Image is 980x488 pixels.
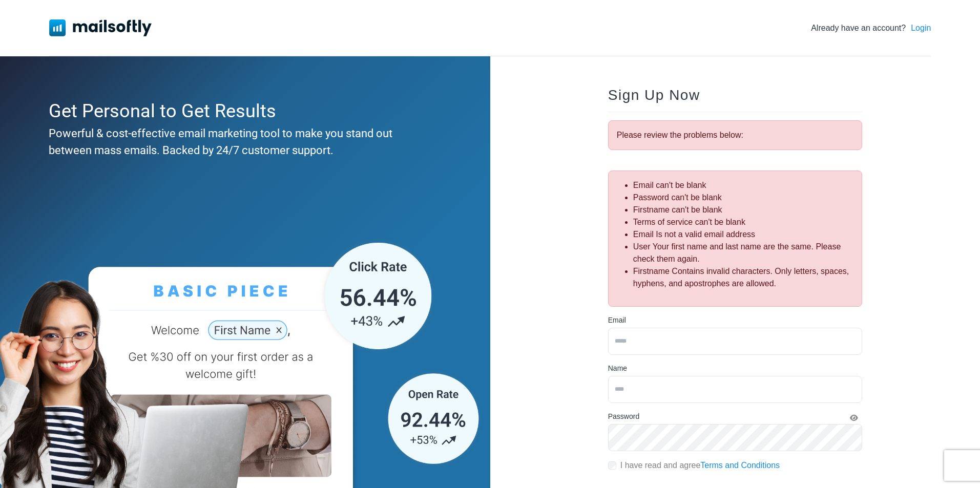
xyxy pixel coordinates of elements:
[850,414,858,421] i: Show Password
[620,459,780,472] label: I have read and agree
[608,120,862,150] div: Please review the problems below:
[633,228,853,241] li: Email Is not a valid email address
[700,461,780,470] a: Terms and Conditions
[49,125,436,159] div: Powerful & cost-effective email marketing tool to make you stand out between mass emails. Backed ...
[633,216,853,228] li: Terms of service can't be blank
[608,315,626,326] label: Email
[911,22,931,34] a: Login
[633,179,853,192] li: Email can't be blank
[811,22,931,34] div: Already have an account?
[633,241,853,265] li: User Your first name and last name are the same. Please check them again.
[633,265,853,290] li: Firstname Contains invalid characters. Only letters, spaces, hyphens, and apostrophes are allowed.
[633,192,853,204] li: Password can't be blank
[608,363,627,374] label: Name
[633,204,853,216] li: Firstname can't be blank
[49,97,436,125] div: Get Personal to Get Results
[608,411,639,422] label: Password
[608,87,700,103] span: Sign Up Now
[49,19,152,36] img: Mailsoftly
